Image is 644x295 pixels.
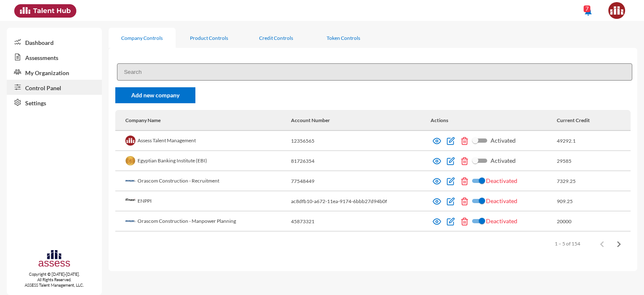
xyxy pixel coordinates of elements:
[557,151,631,171] td: 29585
[491,136,516,146] span: Activated
[7,272,102,288] p: Copyright © [DATE]-[DATE]. All Rights Reserved. ASSESS Talent Management, LLC.
[557,131,631,151] td: 49292.1
[486,176,517,186] span: Deactivated
[7,34,102,50] a: Dashboard
[259,35,293,41] div: Credit Controls
[115,171,291,191] td: Orascom Construction - Recruitment
[291,117,330,123] div: Account Number
[291,151,431,171] td: 81726354
[115,131,291,151] td: Assess Talent Management
[7,80,102,95] a: Control Panel
[115,87,196,103] a: Add new company
[125,117,291,123] div: Company Name
[190,35,228,41] div: Product Controls
[115,211,291,232] td: Orascom Construction - Manpower Planning
[583,6,593,16] mat-icon: notifications
[557,191,631,211] td: 909.25
[125,117,161,123] div: Company Name
[557,171,631,191] td: 7329.25
[486,216,517,226] span: Deactivated
[291,171,431,191] td: 77548449
[115,151,291,171] td: Egyptian Banking Institute (EBI)
[7,50,102,65] a: Assessments
[327,35,360,41] div: Token Controls
[491,156,516,166] span: Activated
[584,5,590,12] div: 7
[117,63,632,81] input: Search
[557,211,631,232] td: 20000
[291,191,431,211] td: ac8dfb10-a672-11ea-9174-6bbb27d94b0f
[291,131,431,151] td: 12356565
[555,240,580,247] div: 1 – 5 of 154
[431,117,448,123] div: Actions
[594,235,610,252] button: Previous page
[557,117,590,123] div: Current Credit
[291,117,431,123] div: Account Number
[7,95,102,110] a: Settings
[557,117,621,123] div: Current Credit
[431,117,557,123] div: Actions
[121,35,163,41] div: Company Controls
[7,65,102,80] a: My Organization
[291,211,431,232] td: 45873321
[486,196,517,206] span: Deactivated
[115,191,291,211] td: ENPPI
[610,235,627,252] button: Next page
[38,249,71,269] img: assesscompany-logo.png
